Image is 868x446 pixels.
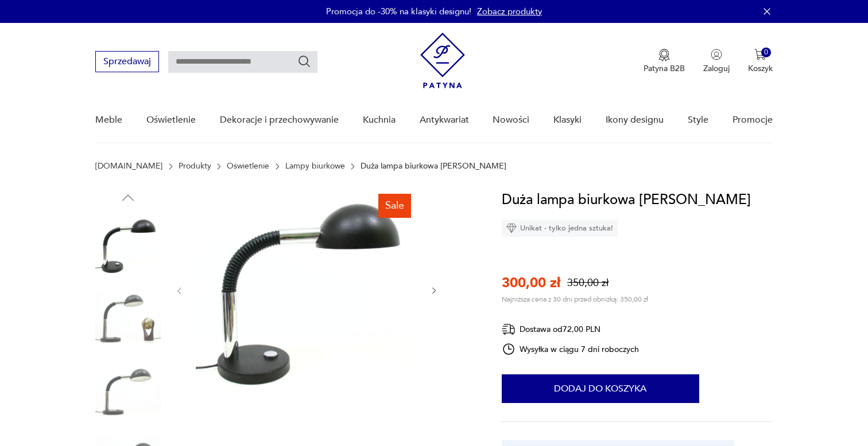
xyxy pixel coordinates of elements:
[703,63,730,74] p: Zaloguj
[361,162,506,171] p: Duża lampa biurkowa [PERSON_NAME]
[95,98,122,142] a: Meble
[644,63,685,74] p: Patyna B2B
[420,98,469,142] a: Antykwariat
[711,49,722,60] img: Ikonka użytkownika
[644,49,685,74] button: Patyna B2B
[502,374,699,403] button: Dodaj do koszyka
[95,358,161,424] img: Zdjęcie produktu Duża lampa biurkowa Hillebrand
[493,98,529,142] a: Nowości
[606,98,664,142] a: Ikony designu
[95,58,159,66] a: Sprzedawaj
[502,322,516,337] img: Ikona dostawy
[196,189,417,390] img: Zdjęcie produktu Duża lampa biurkowa Hillebrand
[95,212,161,277] img: Zdjęcie produktu Duża lampa biurkowa Hillebrand
[761,48,771,57] div: 0
[420,33,465,88] img: Patyna - sklep z meblami i dekoracjami vintage
[95,51,159,72] button: Sprzedawaj
[506,223,517,233] img: Ikona diamentu
[477,6,542,17] a: Zobacz produkty
[326,6,471,17] p: Promocja do -30% na klasyki designu!
[658,49,670,61] img: Ikona medalu
[363,98,396,142] a: Kuchnia
[553,98,582,142] a: Klasyki
[502,322,640,337] div: Dostawa od 72,00 PLN
[567,276,609,290] p: 350,00 zł
[95,162,162,171] a: [DOMAIN_NAME]
[748,63,773,74] p: Koszyk
[227,162,269,171] a: Oświetlenie
[502,342,640,356] div: Wysyłka w ciągu 7 dni roboczych
[95,285,161,351] img: Zdjęcie produktu Duża lampa biurkowa Hillebrand
[378,194,411,218] div: Sale
[502,220,618,237] div: Unikat - tylko jedna sztuka!
[733,98,773,142] a: Promocje
[502,295,648,304] p: Najniższa cena z 30 dni przed obniżką: 350,00 zł
[748,49,773,74] button: 0Koszyk
[146,98,196,142] a: Oświetlenie
[220,98,339,142] a: Dekoracje i przechowywanie
[285,162,345,171] a: Lampy biurkowe
[688,98,708,142] a: Style
[644,49,685,74] a: Ikona medaluPatyna B2B
[502,273,560,292] p: 300,00 zł
[502,189,751,211] h1: Duża lampa biurkowa [PERSON_NAME]
[754,49,766,60] img: Ikona koszyka
[297,54,311,68] button: Szukaj
[703,49,730,74] button: Zaloguj
[179,162,211,171] a: Produkty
